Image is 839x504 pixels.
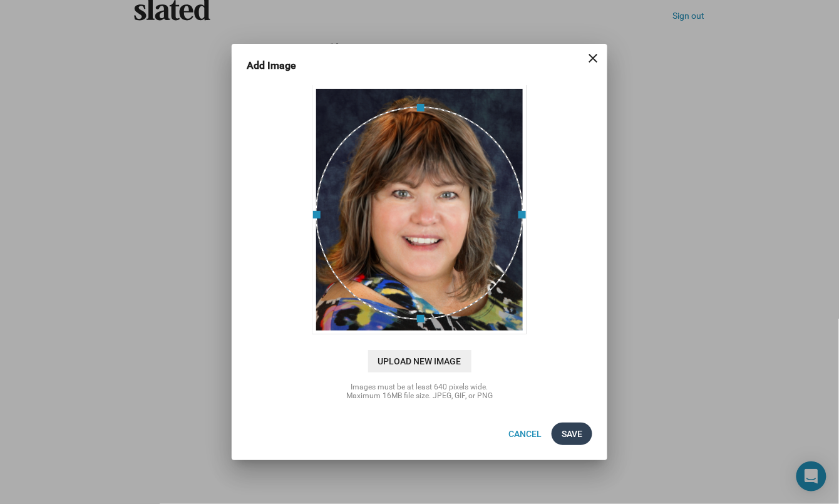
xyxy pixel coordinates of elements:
[316,88,523,331] img: 9o9JczAAAABklEQVQDAFIs6GejQJ7cAAAAAElFTkSuQmCC
[562,423,582,445] span: Save
[498,423,552,445] button: Cancel
[585,51,600,66] mat-icon: close
[294,383,545,400] div: Images must be at least 640 pixels wide. Maximum 16MB file size. JPEG, GIF, or PNG
[508,423,542,445] span: Cancel
[247,59,314,72] h3: Add Image
[368,350,471,373] span: Upload New Image
[552,423,592,445] button: Save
